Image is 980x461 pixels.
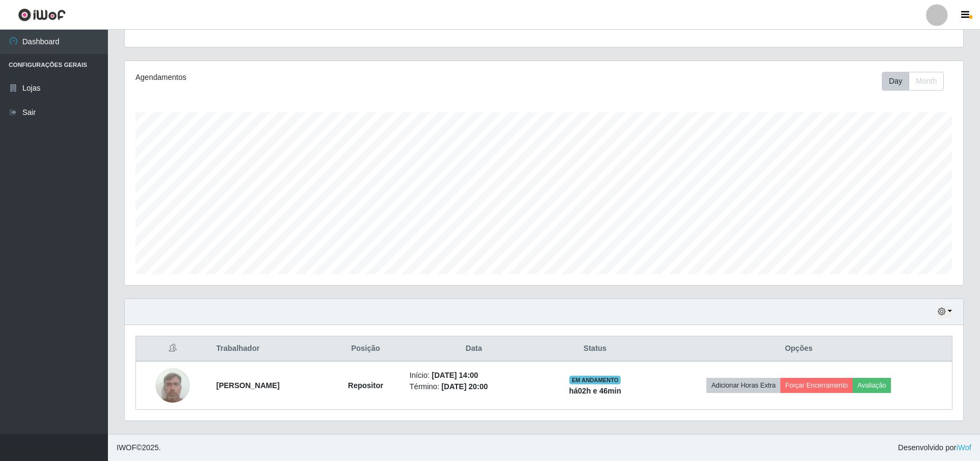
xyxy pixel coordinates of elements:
[853,378,891,393] button: Avaliação
[348,381,383,390] strong: Repositor
[403,336,545,362] th: Data
[441,382,488,391] time: [DATE] 20:00
[328,336,403,362] th: Posição
[18,8,66,22] img: CoreUI Logo
[210,336,328,362] th: Trabalhador
[882,72,944,91] div: First group
[898,442,971,453] span: Desenvolvido por
[882,72,952,91] div: Toolbar with button groups
[432,371,478,379] time: [DATE] 14:00
[706,378,780,393] button: Adicionar Horas Extra
[117,442,161,453] span: © 2025 .
[909,72,944,91] button: Month
[545,336,645,362] th: Status
[410,381,538,392] li: Término:
[645,336,952,362] th: Opções
[216,381,280,390] strong: [PERSON_NAME]
[569,376,621,384] span: EM ANDAMENTO
[155,362,190,408] img: 1744904636352.jpeg
[569,387,621,395] strong: há 02 h e 46 min
[956,443,971,452] a: iWof
[135,72,466,83] div: Agendamentos
[780,378,853,393] button: Forçar Encerramento
[410,370,538,381] li: Início:
[882,72,909,91] button: Day
[117,443,137,452] span: IWOF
